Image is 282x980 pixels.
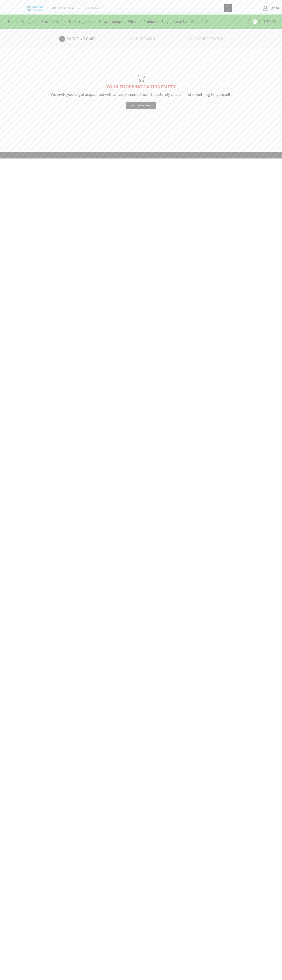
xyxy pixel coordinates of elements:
input: Search for... [82,4,224,12]
a: Brush Cutter [40,17,67,26]
a: Drip Irrigation [67,17,97,26]
span: Return To Shop [132,104,150,107]
a: Products [142,17,160,26]
a: Raingun [20,17,40,26]
span: Sign in [268,6,279,11]
h1: YOUR SHOPPING CART IS EMPTY [26,84,256,90]
p: We invite you to get acquainted with an assortment of our shop. Surely you can find something for... [26,91,256,98]
a: Checkout [129,36,188,42]
a: Contact Us [189,17,210,26]
a: 0 Cart ₹0.00 [236,18,276,25]
a: About Us [171,17,189,26]
a: Return To Shop [126,102,156,109]
span: ₹ [266,19,268,25]
button: Search button [224,4,232,12]
a: Blog [160,17,171,26]
a: Sprayer pump [97,17,126,26]
bdi: 0.00 [266,19,276,25]
span: Cart [257,19,265,24]
a: Sign in [238,5,279,12]
a: Home [6,17,20,26]
span: 0 [253,19,257,24]
a: Filter [126,17,142,26]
